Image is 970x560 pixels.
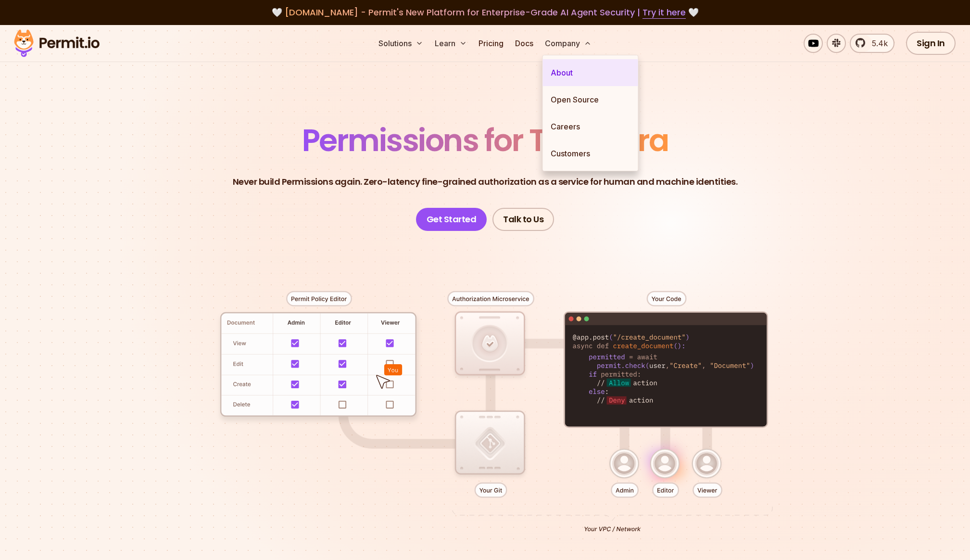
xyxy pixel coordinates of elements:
p: Never build Permissions again. Zero-latency fine-grained authorization as a service for human and... [233,175,738,189]
button: Company [541,34,595,53]
button: Learn [431,34,471,53]
a: Careers [543,113,638,140]
button: Solutions [375,34,427,53]
img: Permit logo [10,27,104,60]
span: 5.4k [866,38,888,49]
a: Sign In [906,32,956,55]
a: Customers [543,140,638,167]
a: 5.4k [850,34,894,53]
a: Docs [511,34,537,53]
span: [DOMAIN_NAME] - Permit's New Platform for Enterprise-Grade AI Agent Security | [285,6,686,18]
a: Talk to Us [492,208,554,231]
a: Open Source [543,86,638,113]
div: 🤍 🤍 [23,6,947,19]
a: Try it here [642,6,686,19]
a: About [543,59,638,86]
span: Permissions for The AI Era [302,119,668,162]
a: Get Started [416,208,487,231]
a: Pricing [475,34,507,53]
